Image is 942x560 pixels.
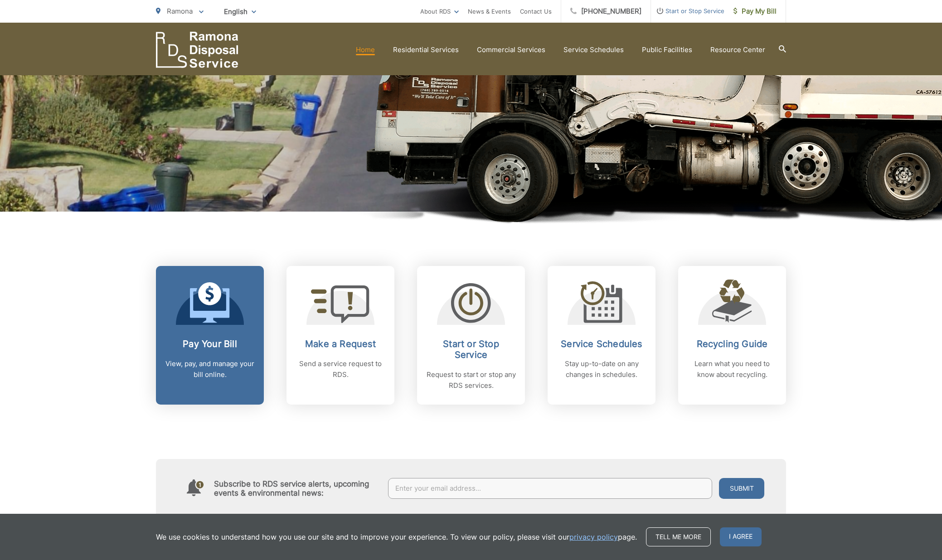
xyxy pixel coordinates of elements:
[646,527,711,546] a: Tell me more
[165,358,255,380] p: View, pay, and manage your bill online.
[468,6,511,17] a: News & Events
[719,478,764,499] button: Submit
[557,338,646,349] h2: Service Schedules
[420,6,459,17] a: About RDS
[296,358,385,380] p: Send a service request to RDS.
[557,358,646,380] p: Stay up-to-date on any changes in schedules.
[426,369,516,391] p: Request to start or stop any RDS services.
[296,338,385,349] h2: Make a Request
[156,531,637,542] p: We use cookies to understand how you use our site and to improve your experience. To view our pol...
[642,44,692,55] a: Public Facilities
[548,266,656,405] a: Service Schedules Stay up-to-date on any changes in schedules.
[356,44,375,55] a: Home
[156,32,238,68] a: EDCD logo. Return to the homepage.
[156,266,264,405] a: Pay Your Bill View, pay, and manage your bill online.
[710,44,765,55] a: Resource Center
[286,266,394,405] a: Make a Request Send a service request to RDS.
[388,478,713,499] input: Enter your email address...
[477,44,545,55] a: Commercial Services
[426,338,516,360] h2: Start or Stop Service
[563,44,624,55] a: Service Schedules
[678,266,786,405] a: Recycling Guide Learn what you need to know about recycling.
[167,7,193,15] span: Ramona
[720,527,762,546] span: I agree
[687,358,777,380] p: Learn what you need to know about recycling.
[393,44,459,55] a: Residential Services
[217,4,263,19] span: English
[687,338,777,349] h2: Recycling Guide
[569,531,618,542] a: privacy policy
[214,479,379,497] h4: Subscribe to RDS service alerts, upcoming events & environmental news:
[520,6,552,17] a: Contact Us
[733,6,777,17] span: Pay My Bill
[165,338,255,349] h2: Pay Your Bill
